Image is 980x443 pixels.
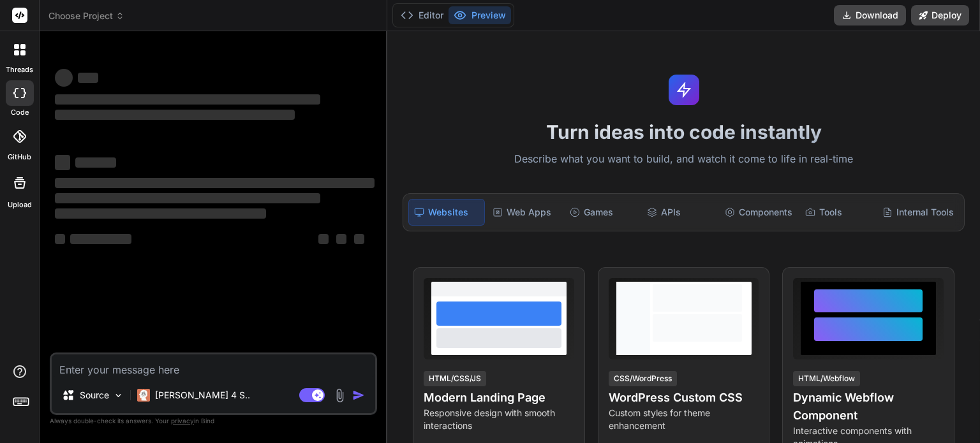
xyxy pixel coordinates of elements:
p: Custom styles for theme enhancement [609,407,759,432]
span: ‌ [55,178,375,188]
span: ‌ [55,193,320,203]
h4: Dynamic Webflow Component [793,389,944,425]
span: View Prompt [514,278,569,291]
p: Describe what you want to build, and watch it come to life in real-time [395,151,972,168]
p: [PERSON_NAME] 4 S.. [155,389,250,402]
button: Editor [396,6,449,24]
img: attachment [332,388,347,403]
span: ‌ [318,234,329,244]
span: ‌ [78,73,98,83]
button: Download [834,5,906,25]
h4: Modern Landing Page [424,389,574,407]
span: ‌ [354,234,364,244]
p: Responsive design with smooth interactions [424,407,574,432]
img: Pick Models [113,390,124,401]
div: APIs [642,199,716,226]
p: Always double-check its answers. Your in Bind [50,415,377,427]
div: Games [565,199,639,226]
span: ‌ [55,110,295,120]
label: code [11,107,29,118]
div: HTML/CSS/JS [424,371,486,386]
div: Websites [408,199,484,226]
span: ‌ [55,69,73,87]
span: ‌ [55,208,266,219]
h1: Turn ideas into code instantly [395,120,972,143]
p: Source [80,389,109,402]
span: View Prompt [699,278,754,291]
button: Deploy [911,5,969,25]
span: ‌ [336,234,346,244]
span: ‌ [55,155,70,170]
div: Web Apps [487,199,562,226]
span: ‌ [55,234,65,244]
img: Claude 4 Sonnet [137,389,150,402]
span: ‌ [75,157,116,168]
div: Internal Tools [877,199,959,226]
div: Components [720,199,798,226]
div: HTML/Webflow [793,371,860,386]
span: privacy [171,417,194,425]
label: Upload [8,200,32,210]
span: Choose Project [48,10,124,22]
span: ‌ [55,94,320,105]
label: GitHub [8,152,31,163]
button: Preview [449,6,511,24]
div: CSS/WordPress [609,371,677,386]
img: icon [352,389,365,402]
label: threads [6,64,33,75]
span: ‌ [70,234,131,244]
span: View Prompt [884,278,939,291]
div: Tools [800,199,875,226]
h4: WordPress Custom CSS [609,389,759,407]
